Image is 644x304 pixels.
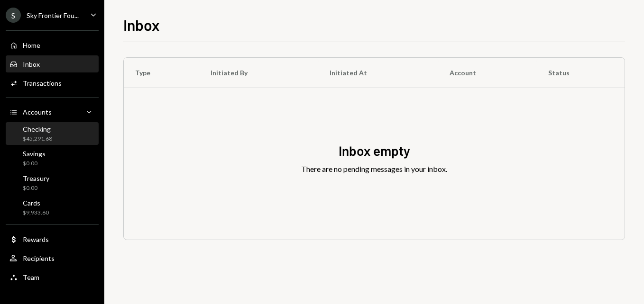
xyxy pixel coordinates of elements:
[6,268,99,286] a: Team
[23,254,55,262] div: Recipients
[23,160,46,168] div: $0.00
[6,196,99,219] a: Cards$9,933.60
[6,74,99,91] a: Transactions
[23,60,40,68] div: Inbox
[6,231,99,248] a: Rewards
[23,150,46,158] div: Savings
[23,135,52,143] div: $45,291.68
[6,171,99,194] a: Treasury$0.00
[23,108,52,116] div: Accounts
[23,209,49,217] div: $9,933.60
[199,58,318,88] th: Initiated By
[301,163,447,175] div: There are no pending messages in your inbox.
[6,250,99,267] a: Recipients
[23,125,52,133] div: Checking
[124,58,199,88] th: Type
[23,273,39,281] div: Team
[318,58,438,88] th: Initiated At
[23,184,49,192] div: $0.00
[438,58,536,88] th: Account
[6,103,99,120] a: Accounts
[27,11,79,19] div: Sky Frontier Fou...
[123,15,160,34] h1: Inbox
[6,8,21,23] div: S
[537,58,625,88] th: Status
[23,41,40,49] div: Home
[23,199,49,207] div: Cards
[23,174,49,182] div: Treasury
[339,142,410,160] div: Inbox empty
[23,235,49,243] div: Rewards
[6,147,99,170] a: Savings$0.00
[6,36,99,54] a: Home
[23,79,62,87] div: Transactions
[6,122,99,145] a: Checking$45,291.68
[6,55,99,72] a: Inbox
